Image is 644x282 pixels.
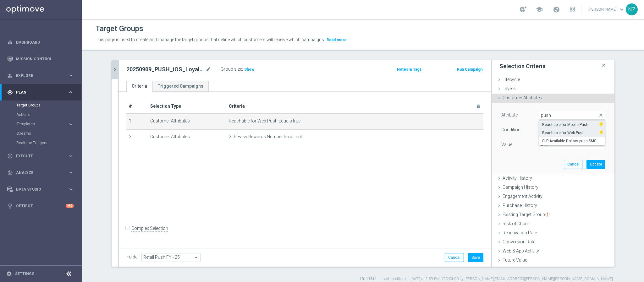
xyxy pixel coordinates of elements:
i: mode_edit [206,66,211,73]
i: person_search [7,73,13,79]
label: Complex Selection [131,225,168,231]
h2: 20250909_PUSH_iOS_LoyaltyOffer [126,66,204,73]
i: keyboard_arrow_right [68,170,74,176]
span: Reachable for Mobile Push [542,122,597,127]
i: settings [6,271,12,277]
span: This page is used to create and manage the target groups that define which customers will receive... [96,37,325,42]
span: Templates [17,122,62,126]
span: Future Value [503,258,527,263]
i: keyboard_arrow_right [68,121,74,127]
button: equalizer Dashboard [7,40,74,45]
i: close [601,61,607,70]
a: Criteria [126,81,152,92]
i: track_changes [7,170,13,176]
span: Criteria [229,104,245,109]
td: Customer Attributes [148,114,226,129]
th: Selection Type [148,99,226,114]
div: Data Studio [7,187,68,192]
button: Cancel [445,253,464,262]
div: Streams [16,129,81,138]
a: Dashboard [16,34,74,51]
label: ID: 11811 [360,276,377,282]
span: Data Studio [16,187,68,191]
span: Analyze [16,171,68,175]
div: Mission Control [7,57,74,62]
a: Target Groups [16,103,65,108]
div: Execute [7,153,68,159]
div: Actions [16,110,81,119]
a: Triggered Campaigns [152,81,209,92]
i: gps_fixed [7,89,13,95]
button: Notes & Tags [396,66,422,73]
i: keyboard_arrow_right [68,153,74,159]
i: equalizer [7,40,13,45]
div: +10 [66,204,74,208]
span: Purchase History [503,203,537,208]
span: school [536,6,543,13]
span: Reachable for Web Push [542,130,597,135]
div: Optibot [7,198,74,214]
button: lightbulb Optibot +10 [7,203,74,209]
div: Templates [16,119,81,129]
div: Plan [7,89,68,95]
button: Update [586,160,605,169]
div: NZ [626,3,638,15]
span: close [598,113,603,118]
a: Optibot [16,198,66,214]
button: Templates keyboard_arrow_right [16,122,74,127]
div: Explore [7,73,68,79]
div: Analyze [7,170,68,176]
span: Engagement Activity [503,194,542,199]
button: Data Studio keyboard_arrow_right [7,187,74,192]
button: Cancel [564,160,582,169]
span: SLP Available Dollars push SMS [542,138,602,144]
h1: Target Groups [96,24,143,33]
button: chevron_right [112,60,118,79]
a: Settings [15,272,34,276]
span: Explore [16,74,68,78]
span: Risk of Churn [503,221,529,226]
label: : [242,67,243,72]
i: delete_forever [476,104,481,109]
span: Lifecycle [503,77,520,82]
lable: Attribute [501,112,518,117]
i: chevron_right [112,67,118,73]
button: gps_fixed Plan keyboard_arrow_right [7,90,74,95]
button: play_circle_outline Execute keyboard_arrow_right [7,154,74,159]
button: person_search Explore keyboard_arrow_right [7,73,74,78]
i: lightbulb [7,203,13,209]
h3: Selection Criteria [499,62,546,70]
button: track_changes Analyze keyboard_arrow_right [7,170,74,175]
label: Value [501,142,512,147]
input: Quick find [539,111,605,120]
td: Customer Attributes [148,129,226,145]
span: Campaign History [503,185,538,190]
button: Run Campaign [456,66,483,73]
button: Save [468,253,483,262]
img: zipper.svg [599,129,603,137]
div: Mission Control [7,51,74,67]
span: Reactivation Rate [503,230,537,235]
span: SLP Easy Rewards Number Is not null [229,134,303,139]
span: Value Segments [503,267,535,272]
label: Folder [126,254,139,260]
span: keyboard_arrow_down [618,6,625,13]
span: Execute [16,154,68,158]
button: Read more [326,36,347,43]
div: Dashboard [7,34,74,51]
div: Templates [17,122,68,126]
span: Conversion Rate [503,239,535,244]
a: Mission Control [16,51,74,67]
a: Actions [16,112,65,117]
span: Customer Attributes [503,95,542,100]
label: Group size [221,67,242,72]
a: Realtime Triggers [16,140,65,145]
